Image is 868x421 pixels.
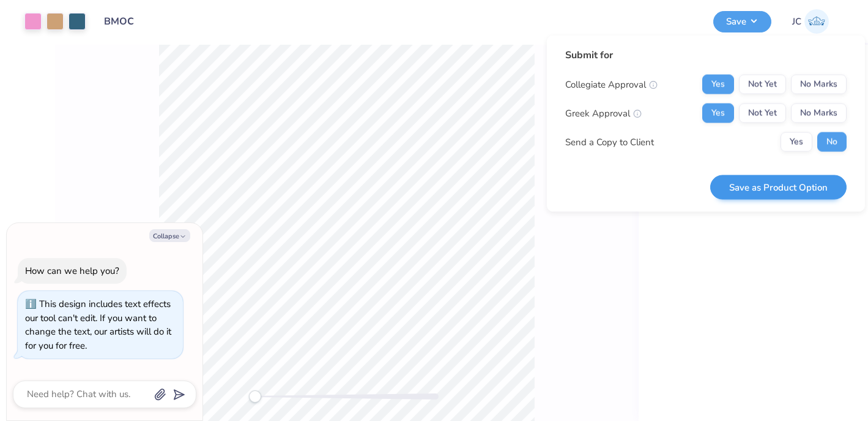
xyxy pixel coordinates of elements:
[565,135,654,149] div: Send a Copy to Client
[565,48,847,63] div: Submit for
[25,298,171,352] div: This design includes text effects our tool can't edit. If you want to change the text, our artist...
[25,265,119,277] div: How can we help you?
[781,132,812,152] button: Yes
[817,132,847,152] button: No
[249,390,261,403] div: Accessibility label
[804,9,829,34] img: Julia Cox
[565,106,642,120] div: Greek Approval
[739,104,786,123] button: Not Yet
[702,104,734,123] button: Yes
[787,9,834,34] a: JC
[791,104,847,123] button: No Marks
[739,75,786,94] button: Not Yet
[792,15,801,29] span: JC
[95,9,155,34] input: Untitled Design
[702,75,734,94] button: Yes
[791,75,847,94] button: No Marks
[149,229,190,242] button: Collapse
[713,11,771,32] button: Save
[565,77,658,91] div: Collegiate Approval
[710,175,847,200] button: Save as Product Option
